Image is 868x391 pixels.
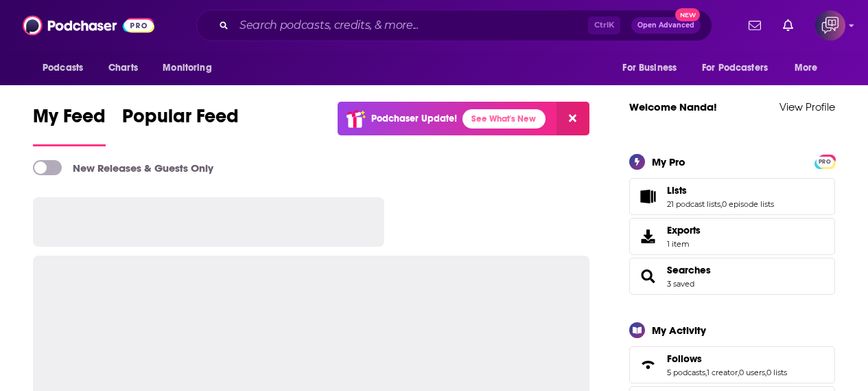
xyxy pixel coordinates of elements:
span: Follows [667,353,702,365]
span: Follows [629,346,835,383]
button: open menu [693,55,788,81]
button: Open AdvancedNew [631,17,701,34]
a: Popular Feed [122,104,239,146]
a: 0 users [739,368,765,377]
span: My Feed [33,104,106,136]
p: Podchaser Update! [371,113,457,124]
div: Search podcasts, credits, & more... [196,10,712,41]
a: Follows [667,353,787,365]
a: Lists [667,184,774,197]
span: 1 item [667,239,701,249]
span: Popular Feed [122,104,239,136]
span: , [720,199,722,209]
button: Show profile menu [815,10,845,41]
a: View Profile [779,100,835,113]
a: Follows [634,355,661,375]
span: More [795,58,818,78]
div: My Pro [652,155,685,168]
span: For Business [622,58,677,78]
a: 3 saved [667,279,694,289]
span: Exports [667,224,701,236]
img: User Profile [815,10,845,41]
a: Searches [667,264,711,276]
a: Welcome Nanda! [629,100,717,113]
span: Exports [634,227,661,246]
a: Exports [629,218,835,255]
button: open menu [33,55,101,81]
span: Ctrl K [588,16,620,34]
a: 0 lists [766,368,787,377]
div: My Activity [652,324,706,337]
span: Lists [629,178,835,215]
button: open menu [153,55,229,81]
a: My Feed [33,104,106,146]
a: Lists [634,187,661,206]
a: Show notifications dropdown [743,14,766,37]
img: Podchaser - Follow, Share and Rate Podcasts [23,12,154,38]
a: 21 podcast lists [667,199,720,209]
button: open menu [613,55,694,81]
span: , [705,368,707,377]
span: For Podcasters [702,58,768,78]
span: Podcasts [43,58,83,78]
button: open menu [785,55,835,81]
a: 5 podcasts [667,368,705,377]
span: Open Advanced [637,22,694,29]
span: Logged in as corioliscompany [815,10,845,41]
a: Charts [99,55,146,81]
input: Search podcasts, credits, & more... [234,14,588,36]
a: See What's New [462,109,546,129]
span: Monitoring [163,58,211,78]
span: Lists [667,184,687,197]
a: New Releases & Guests Only [33,160,213,175]
span: PRO [817,157,833,167]
span: , [765,368,766,377]
a: Searches [634,267,661,286]
span: Searches [629,258,835,295]
a: Show notifications dropdown [777,14,799,37]
span: Charts [108,58,138,78]
span: New [675,8,700,21]
a: 0 episode lists [722,199,774,209]
a: 1 creator [707,368,738,377]
a: PRO [817,155,833,166]
span: , [738,368,739,377]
